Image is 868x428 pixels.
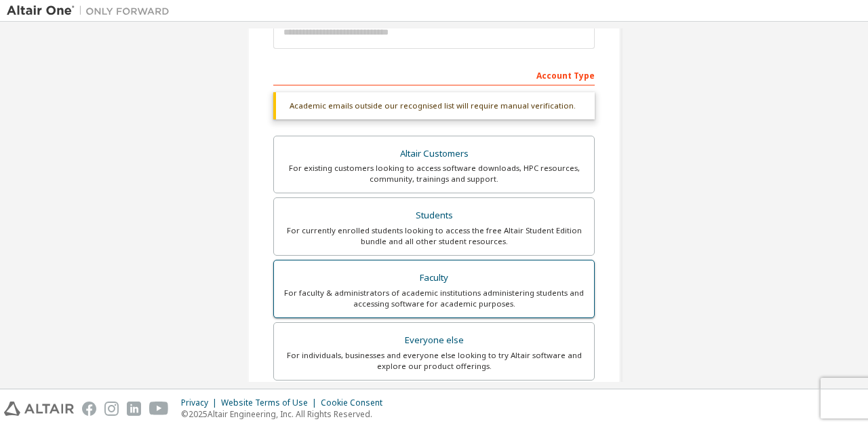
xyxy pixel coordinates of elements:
[282,269,586,288] div: Faculty
[273,92,595,119] div: Academic emails outside our recognised list will require manual verification.
[4,402,74,416] img: altair_logo.svg
[104,402,119,416] img: instagram.svg
[282,144,586,163] div: Altair Customers
[7,4,176,18] img: Altair One
[149,402,169,416] img: youtube.svg
[282,288,586,309] div: For faculty & administrators of academic institutions administering students and accessing softwa...
[282,163,586,184] div: For existing customers looking to access software downloads, HPC resources, community, trainings ...
[273,64,595,85] div: Account Type
[282,206,586,225] div: Students
[82,402,96,416] img: facebook.svg
[221,397,321,408] div: Website Terms of Use
[321,397,391,408] div: Cookie Consent
[181,397,221,408] div: Privacy
[282,225,586,247] div: For currently enrolled students looking to access the free Altair Student Edition bundle and all ...
[127,402,141,416] img: linkedin.svg
[282,331,586,350] div: Everyone else
[181,408,391,420] p: © 2025 Altair Engineering, Inc. All Rights Reserved.
[282,350,586,372] div: For individuals, businesses and everyone else looking to try Altair software and explore our prod...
